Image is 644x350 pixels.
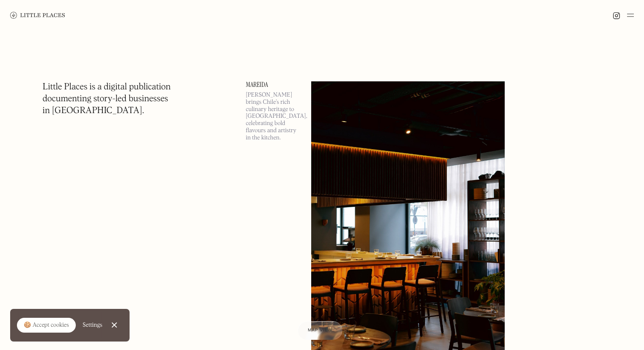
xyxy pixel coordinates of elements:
div: 🍪 Accept cookies [24,321,69,330]
a: Map view [298,321,343,340]
div: Settings [83,322,102,328]
div: Close Cookie Popup [114,325,114,325]
a: 🍪 Accept cookies [17,318,76,333]
span: Map view [308,328,332,333]
p: [PERSON_NAME] brings Chile’s rich culinary heritage to [GEOGRAPHIC_DATA], celebrating bold flavou... [246,92,301,142]
h1: Little Places is a digital publication documenting story-led businesses in [GEOGRAPHIC_DATA]. [43,81,171,117]
a: Close Cookie Popup [106,317,123,333]
a: Mareida [246,81,301,88]
a: Settings [83,316,102,335]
